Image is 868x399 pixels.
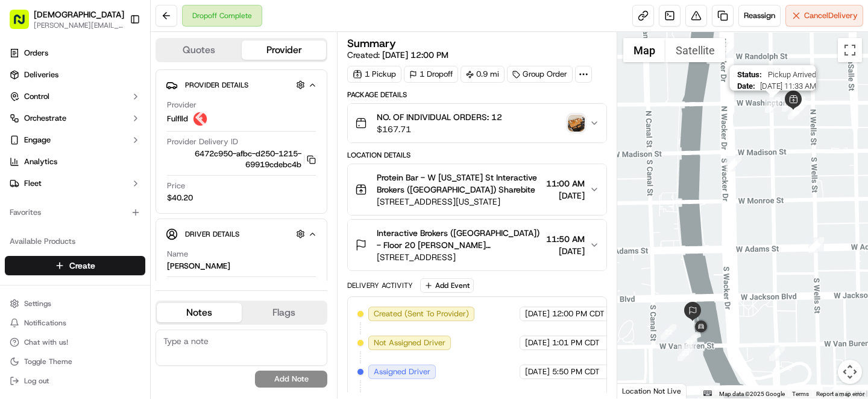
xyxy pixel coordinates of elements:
[682,334,697,350] div: 21
[790,97,805,112] div: 10
[546,245,585,257] span: [DATE]
[24,318,66,328] span: Notifications
[34,8,124,21] span: [DEMOGRAPHIC_DATA]
[5,174,145,193] button: Fleet
[166,224,317,244] button: Driver Details
[738,5,781,27] button: Reassign
[377,111,502,123] span: NO. OF INDIVIDUAL ORDERS: 12
[620,383,660,398] a: Open this area in Google Maps (opens a new window)
[347,281,413,290] div: Delivery Activity
[167,249,188,260] span: Name
[24,135,51,145] span: Engage
[97,170,198,192] a: 💻API Documentation
[5,232,145,251] div: Available Products
[24,178,42,189] span: Fleet
[377,251,541,263] span: [STREET_ADDRESS]
[157,303,242,322] button: Notes
[737,81,755,91] span: Date :
[374,308,469,319] span: Created (Sent To Provider)
[5,152,145,171] a: Analytics
[114,175,193,187] span: API Documentation
[12,115,34,137] img: 1736555255976-a54dd68f-1ca7-489b-9aae-adbdc363a1c4
[804,10,858,21] span: Cancel Delivery
[24,299,51,308] span: Settings
[377,196,541,208] span: [STREET_ADDRESS][US_STATE]
[5,372,145,389] button: Log out
[242,303,327,322] button: Flags
[24,69,58,80] span: Deliveries
[525,366,550,377] span: [DATE]
[12,176,22,186] div: 📗
[377,171,541,196] span: Protein Bar - W [US_STATE] St Interactive Brokers ([GEOGRAPHIC_DATA]) Sharebite
[348,104,606,142] button: NO. OF INDIVIDUAL ORDERS: 12$167.71photo_proof_of_delivery image
[5,5,125,34] button: [DEMOGRAPHIC_DATA][PERSON_NAME][EMAIL_ADDRESS][DOMAIN_NAME]
[792,100,808,116] div: 19
[34,21,124,30] button: [PERSON_NAME][EMAIL_ADDRESS][DOMAIN_NAME]
[12,12,36,36] img: Nash
[703,391,712,396] button: Keyboard shortcuts
[5,109,145,128] button: Orchestrate
[377,123,502,135] span: $167.71
[525,337,550,348] span: [DATE]
[769,345,785,361] div: 16
[737,70,761,79] span: Status :
[24,357,72,366] span: Toggle Theme
[665,38,725,62] button: Show satellite imagery
[719,42,734,58] div: 9
[382,49,448,60] span: [DATE] 12:00 PM
[838,38,862,62] button: Toggle fullscreen view
[377,227,541,251] span: Interactive Brokers ([GEOGRAPHIC_DATA]) - Floor 20 [PERSON_NAME] [PERSON_NAME]
[167,261,230,272] div: [PERSON_NAME]
[623,38,665,62] button: Show street map
[744,10,775,21] span: Reassign
[167,193,193,203] span: $40.20
[766,70,816,79] span: Pickup Arrived
[24,337,68,347] span: Chat with us!
[347,90,606,100] div: Package Details
[568,115,585,132] img: photo_proof_of_delivery image
[374,366,430,377] span: Assigned Driver
[552,308,605,319] span: 12:00 PM CDT
[404,66,458,83] div: 1 Dropoff
[24,156,57,167] span: Analytics
[546,233,585,245] span: 11:50 AM
[617,383,687,398] div: Location Not Live
[374,337,445,348] span: Not Assigned Driver
[5,87,145,106] button: Control
[24,376,49,386] span: Log out
[785,5,863,27] button: CancelDelivery
[461,66,505,83] div: 0.9 mi
[167,113,188,124] span: Fulflld
[5,43,145,63] a: Orders
[816,391,864,397] a: Report a map error
[759,81,816,91] span: [DATE] 11:33 AM
[347,150,606,160] div: Location Details
[24,91,49,102] span: Control
[120,205,146,214] span: Pylon
[24,175,92,187] span: Knowledge Base
[348,220,606,270] button: Interactive Brokers ([GEOGRAPHIC_DATA]) - Floor 20 [PERSON_NAME] [PERSON_NAME][STREET_ADDRESS]11:...
[788,104,804,120] div: 18
[85,204,146,214] a: Powered byPylon
[552,366,600,377] span: 5:50 PM CDT
[546,190,585,202] span: [DATE]
[552,337,600,348] span: 1:01 PM CDT
[678,345,693,361] div: 23
[347,38,396,49] h3: Summary
[24,113,66,124] span: Orchestrate
[507,66,573,83] div: Group Order
[347,49,448,61] span: Created:
[792,391,809,397] a: Terms (opens in new tab)
[166,75,317,95] button: Provider Details
[726,156,741,171] div: 20
[167,136,238,147] span: Provider Delivery ID
[808,237,824,253] div: 12
[167,100,197,110] span: Provider
[5,203,145,222] div: Favorites
[838,360,862,384] button: Map camera controls
[205,119,219,133] button: Start new chat
[765,97,781,113] div: 17
[546,177,585,190] span: 11:00 AM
